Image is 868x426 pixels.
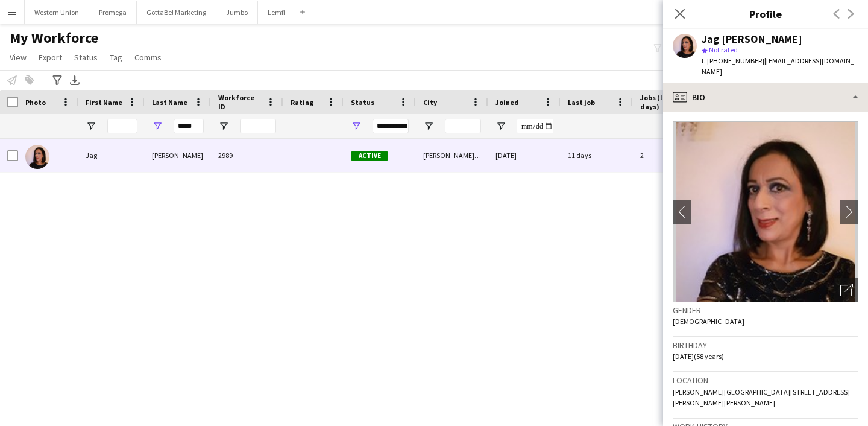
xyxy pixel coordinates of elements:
span: Tag [110,52,122,63]
span: Workforce ID [218,93,262,111]
h3: Profile [663,6,868,22]
span: First Name [86,98,122,107]
a: View [5,49,31,65]
button: Open Filter Menu [218,121,229,132]
button: GottaBe! Marketing [137,1,216,24]
span: Last Name [152,98,187,107]
img: Jag Lagah [25,145,49,169]
input: Workforce ID Filter Input [240,119,276,133]
button: Open Filter Menu [423,121,434,132]
button: Western Union [25,1,89,24]
input: First Name Filter Input [107,119,137,133]
h3: Location [673,375,858,386]
div: 2989 [211,139,283,172]
span: Rating [291,98,313,107]
span: Not rated [709,45,738,54]
span: Jobs (last 90 days) [640,93,690,111]
span: Last job [568,98,595,107]
button: Lemfi [258,1,295,24]
div: Jag [PERSON_NAME] [702,34,802,45]
a: Export [34,49,67,65]
a: Tag [105,49,127,65]
span: City [423,98,437,107]
span: Status [74,52,98,63]
img: Crew avatar or photo [673,121,858,302]
span: Export [39,52,62,63]
div: [PERSON_NAME] Coldfield [416,139,488,172]
span: View [10,52,27,63]
input: City Filter Input [445,119,481,133]
span: [PERSON_NAME][GEOGRAPHIC_DATA][STREET_ADDRESS][PERSON_NAME][PERSON_NAME] [673,387,850,407]
button: Jumbo [216,1,258,24]
button: Open Filter Menu [495,121,506,132]
div: 11 days [561,139,633,172]
span: Joined [495,98,519,107]
span: Active [351,151,388,161]
span: t. [PHONE_NUMBER] [702,56,764,65]
div: Open photos pop-in [834,278,858,302]
app-action-btn: Advanced filters [50,73,64,87]
a: Status [69,49,102,65]
input: Last Name Filter Input [174,119,204,133]
div: 2 [633,139,711,172]
h3: Gender [673,305,858,316]
span: Photo [25,98,46,107]
div: Jag [78,139,145,172]
div: Bio [663,83,868,112]
span: [DEMOGRAPHIC_DATA] [673,317,744,326]
h3: Birthday [673,340,858,351]
button: Open Filter Menu [152,121,163,132]
div: [PERSON_NAME] [145,139,211,172]
span: | [EMAIL_ADDRESS][DOMAIN_NAME] [702,56,854,76]
span: My Workforce [10,29,98,47]
span: Status [351,98,374,107]
app-action-btn: Export XLSX [68,73,82,87]
button: Open Filter Menu [351,121,362,132]
span: Comms [134,52,162,63]
div: [DATE] [488,139,561,172]
a: Comms [130,49,166,65]
button: Promega [89,1,137,24]
button: Open Filter Menu [86,121,96,132]
span: [DATE] (58 years) [673,352,724,361]
input: Joined Filter Input [517,119,553,133]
